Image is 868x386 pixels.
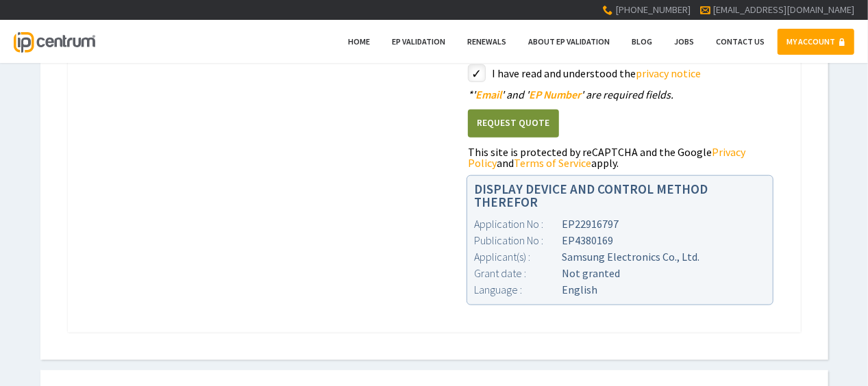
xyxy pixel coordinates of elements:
div: EP4380169 [474,232,766,248]
div: Not granted [474,265,766,281]
div: ' ' and ' ' are required fields. [468,89,773,100]
span: Jobs [674,36,694,47]
a: privacy notice [636,66,701,80]
div: This site is protected by reCAPTCHA and the Google and apply. [468,146,773,168]
span: EP Number [529,88,581,101]
div: Samsung Electronics Co., Ltd. [474,248,766,265]
span: Email [475,88,501,101]
a: Jobs [665,29,703,55]
label: I have read and understood the [492,64,773,82]
a: Blog [623,29,661,55]
button: Request Quote [468,110,559,138]
span: EP Validation [392,36,445,47]
div: English [474,281,766,298]
a: MY ACCOUNT [778,29,854,55]
a: Renewals [458,29,515,55]
div: Language : [474,281,562,298]
span: Home [348,36,370,47]
a: Terms of Service [514,156,591,170]
span: Contact Us [716,36,765,47]
a: IP Centrum [14,20,95,63]
div: Applicant(s) : [474,248,562,265]
span: Renewals [467,36,506,47]
div: EP22916797 [474,216,766,232]
a: [EMAIL_ADDRESS][DOMAIN_NAME] [712,3,854,16]
span: About EP Validation [528,36,610,47]
a: About EP Validation [519,29,619,55]
div: Publication No : [474,232,562,248]
a: Home [339,29,379,55]
h1: DISPLAY DEVICE AND CONTROL METHOD THEREFOR [474,183,766,209]
span: [PHONE_NUMBER] [615,3,691,16]
a: Privacy Policy [468,145,745,170]
span: Blog [632,36,652,47]
div: Application No : [474,216,562,232]
a: EP Validation [383,29,454,55]
a: Contact Us [707,29,773,55]
div: Grant date : [474,265,562,281]
label: styled-checkbox [468,64,486,82]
